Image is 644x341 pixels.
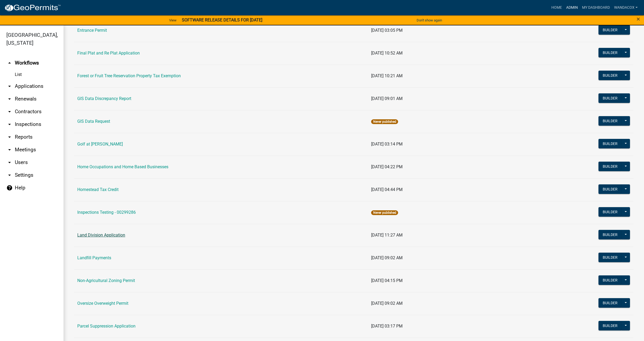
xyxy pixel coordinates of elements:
[580,3,612,13] a: My Dashboard
[371,142,403,147] span: [DATE] 03:14 PM
[6,108,13,115] i: arrow_drop_down
[371,255,403,260] span: [DATE] 09:02 AM
[612,3,640,13] a: WandaCox
[77,278,135,283] a: Non-Agricultural Zoning Permit
[637,15,640,23] span: ×
[77,164,168,169] a: Home Occupations and Home Based Businesses
[6,60,13,66] i: arrow_drop_up
[371,96,403,101] span: [DATE] 09:01 AM
[77,255,111,260] a: Landfill Payments
[564,3,580,13] a: Admin
[637,16,640,22] button: Close
[598,298,622,308] button: Builder
[6,185,13,191] i: help
[371,187,403,192] span: [DATE] 04:44 PM
[77,28,107,33] a: Entrance Permit
[77,301,128,306] a: Oversize Overweight Permit
[6,96,13,102] i: arrow_drop_down
[598,116,622,126] button: Builder
[371,73,403,78] span: [DATE] 10:21 AM
[77,96,131,101] a: GIS Data Discrepancy Report
[598,93,622,103] button: Builder
[371,301,403,306] span: [DATE] 09:02 AM
[598,71,622,80] button: Builder
[598,275,622,285] button: Builder
[598,253,622,262] button: Builder
[371,119,398,124] span: Never published
[371,164,403,169] span: [DATE] 04:22 PM
[598,207,622,217] button: Builder
[598,48,622,57] button: Builder
[77,51,140,56] a: Final Plat and Re Plat Application
[77,187,119,192] a: Homestead Tax Credit
[549,3,564,13] a: Home
[182,17,262,22] strong: SOFTWARE RELEASE DETAILS FOR [DATE]
[6,147,13,153] i: arrow_drop_down
[371,233,403,238] span: [DATE] 11:27 AM
[77,73,181,78] a: Forest or Fruit Tree Reservation Property Tax Exemption
[371,51,403,56] span: [DATE] 10:52 AM
[77,324,136,329] a: Parcel Suppression Application
[598,139,622,148] button: Builder
[598,184,622,194] button: Builder
[6,134,13,140] i: arrow_drop_down
[77,210,136,215] a: Inspections Testing - 00299286
[77,233,125,238] a: Land Division Application
[6,83,13,89] i: arrow_drop_down
[6,121,13,128] i: arrow_drop_down
[77,119,110,124] a: GIS Data Request
[371,210,398,215] span: Never published
[371,278,403,283] span: [DATE] 04:15 PM
[6,159,13,166] i: arrow_drop_down
[598,25,622,35] button: Builder
[598,162,622,171] button: Builder
[598,321,622,330] button: Builder
[415,16,444,25] button: Don't show again
[167,16,179,25] a: View
[371,324,403,329] span: [DATE] 03:17 PM
[371,28,403,33] span: [DATE] 03:05 PM
[77,142,123,147] a: Golf at [PERSON_NAME]
[598,230,622,239] button: Builder
[6,172,13,178] i: arrow_drop_down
